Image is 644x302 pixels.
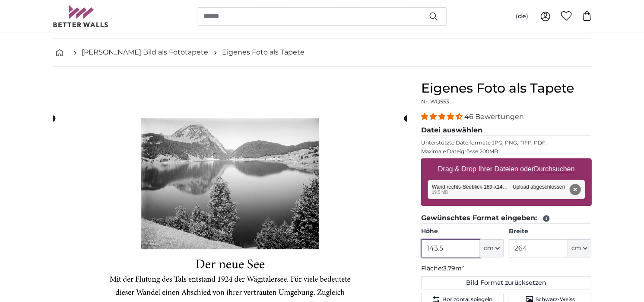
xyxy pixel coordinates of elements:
[82,47,209,58] a: [PERSON_NAME] Bild als Fototapete
[421,80,592,96] h1: Eigenes Foto als Tapete
[480,239,504,257] button: cm
[464,112,524,121] span: 46 Bewertungen
[443,264,464,272] span: 3.79m²
[421,264,592,273] p: Fläche:
[534,165,574,173] u: Durchsuchen
[421,276,592,289] button: Bild Format zurücksetzen
[509,227,591,236] label: Breite
[484,244,494,253] span: cm
[421,125,592,136] legend: Datei auswählen
[421,98,449,105] span: Nr. WQ553
[421,112,464,121] span: 4.37 stars
[222,47,305,58] a: Eigenes Foto als Tapete
[435,161,578,178] label: Drag & Drop Ihrer Dateien oder
[568,239,591,257] button: cm
[53,39,592,67] nav: breadcrumbs
[421,148,592,155] p: Maximale Dateigrösse 200MB.
[421,139,592,146] p: Unterstützte Dateiformate JPG, PNG, TIFF, PDF.
[571,244,581,253] span: cm
[509,9,535,24] button: (de)
[421,227,504,236] label: Höhe
[53,5,109,27] img: Betterwalls
[421,213,592,224] legend: Gewünschtes Format eingeben:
